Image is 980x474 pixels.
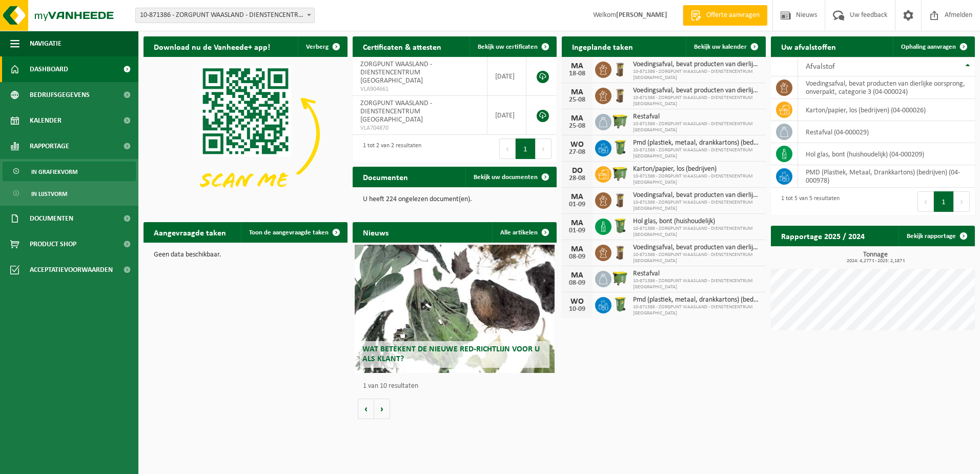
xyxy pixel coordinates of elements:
[363,383,552,390] p: 1 van 10 resultaten
[633,200,761,212] span: 10-871386 - ZORGPUNT WAASLAND - DIENSTENCENTRUM [GEOGRAPHIC_DATA]
[611,86,629,104] img: WB-0140-HPE-BN-01
[487,57,526,96] td: [DATE]
[516,139,536,159] button: 1
[798,143,975,165] td: hol glas, bont (huishoudelijk) (04-000209)
[611,60,629,77] img: WB-0140-HPE-BN-01
[30,56,68,82] span: Dashboard
[567,280,587,287] div: 08-09
[499,139,516,159] button: Previous
[806,63,835,71] span: Afvalstof
[776,251,975,264] h3: Tonnage
[798,76,975,99] td: voedingsafval, bevat producten van dierlijke oorsprong, onverpakt, categorie 3 (04-000024)
[611,295,629,313] img: WB-0240-HPE-GN-50
[633,270,761,278] span: Restafval
[893,36,974,57] a: Ophaling aanvragen
[611,165,629,182] img: WB-1100-HPE-GN-50
[31,184,67,204] span: In lijstvorm
[144,222,236,242] h2: Aangevraagde taken
[30,133,69,159] span: Rapportage
[353,167,418,187] h2: Documenten
[633,61,761,69] span: Voedingsafval, bevat producten van dierlijke oorsprong, onverpakt, categorie 3
[611,243,629,261] img: WB-0140-HPE-BN-01
[306,44,329,50] span: Verberg
[611,112,629,130] img: WB-1100-HPE-GN-50
[241,222,346,243] a: Toon de aangevraagde taken
[776,259,975,264] span: 2024: 4,277 t - 2025: 2,187 t
[633,173,761,186] span: 10-871386 - ZORGPUNT WAASLAND - DIENSTENCENTRUM [GEOGRAPHIC_DATA]
[360,61,432,85] span: ZORGPUNT WAASLAND - DIENSTENCENTRUM [GEOGRAPHIC_DATA]
[30,257,113,283] span: Acceptatievoorwaarden
[249,229,329,236] span: Toon de aangevraagde taken
[917,191,934,212] button: Previous
[633,218,761,226] span: Hol glas, bont (huishoudelijk)
[30,206,73,231] span: Documenten
[478,44,538,50] span: Bekijk uw certificaten
[616,11,667,19] strong: [PERSON_NAME]
[360,100,432,124] span: ZORGPUNT WAASLAND - DIENSTENCENTRUM [GEOGRAPHIC_DATA]
[567,245,587,253] div: MA
[30,31,62,56] span: Navigatie
[363,196,546,203] p: U heeft 224 ongelezen document(en).
[798,121,975,143] td: restafval (04-000029)
[567,123,587,130] div: 25-08
[771,226,875,246] h2: Rapportage 2025 / 2024
[633,165,761,173] span: Karton/papier, los (bedrijven)
[934,191,954,212] button: 1
[567,114,587,123] div: MA
[686,36,765,57] a: Bekijk uw kalender
[136,8,314,23] span: 10-871386 - ZORGPUNT WAASLAND - DIENSTENCENTRUM HOUTMERE - ZWIJNDRECHT
[362,345,540,363] span: Wat betekent de nieuwe RED-richtlijn voor u als klant?
[30,108,62,133] span: Kalender
[536,139,552,159] button: Next
[144,36,280,56] h2: Download nu de Vanheede+ app!
[633,121,761,133] span: 10-871386 - ZORGPUNT WAASLAND - DIENSTENCENTRUM [GEOGRAPHIC_DATA]
[633,139,761,147] span: Pmd (plastiek, metaal, drankkartons) (bedrijven)
[567,175,587,182] div: 28-08
[492,222,556,243] a: Alle artikelen
[633,244,761,252] span: Voedingsafval, bevat producten van dierlijke oorsprong, onverpakt, categorie 3
[567,141,587,149] div: WO
[567,167,587,175] div: DO
[611,217,629,234] img: WB-0240-HPE-GN-50
[704,10,762,21] span: Offerte aanvragen
[355,245,555,373] a: Wat betekent de nieuwe RED-richtlijn voor u als klant?
[469,36,556,57] a: Bekijk uw certificaten
[567,253,587,261] div: 08-09
[567,306,587,313] div: 10-09
[474,174,538,181] span: Bekijk uw documenten
[144,57,348,210] img: Download de VHEPlus App
[798,165,975,188] td: PMD (Plastiek, Metaal, Drankkartons) (bedrijven) (04-000978)
[154,251,337,259] p: Geen data beschikbaar.
[633,95,761,107] span: 10-871386 - ZORGPUNT WAASLAND - DIENSTENCENTRUM [GEOGRAPHIC_DATA]
[30,231,76,257] span: Product Shop
[358,399,374,419] button: Vorige
[771,36,846,56] h2: Uw afvalstoffen
[31,162,77,182] span: In grafiekvorm
[954,191,970,212] button: Next
[135,8,315,23] span: 10-871386 - ZORGPUNT WAASLAND - DIENSTENCENTRUM HOUTMERE - ZWIJNDRECHT
[633,252,761,264] span: 10-871386 - ZORGPUNT WAASLAND - DIENSTENCENTRUM [GEOGRAPHIC_DATA]
[360,124,479,132] span: VLA704870
[562,36,643,56] h2: Ingeplande taken
[567,88,587,96] div: MA
[567,193,587,201] div: MA
[567,70,587,77] div: 18-08
[633,69,761,81] span: 10-871386 - ZORGPUNT WAASLAND - DIENSTENCENTRUM [GEOGRAPHIC_DATA]
[611,191,629,208] img: WB-0140-HPE-BN-01
[633,147,761,160] span: 10-871386 - ZORGPUNT WAASLAND - DIENSTENCENTRUM [GEOGRAPHIC_DATA]
[611,139,629,156] img: WB-0240-HPE-GN-50
[776,190,840,213] div: 1 tot 5 van 5 resultaten
[567,271,587,280] div: MA
[901,44,956,50] span: Ophaling aanvragen
[353,222,399,242] h2: Nieuws
[3,184,136,203] a: In lijstvorm
[567,298,587,306] div: WO
[358,137,421,160] div: 1 tot 2 van 2 resultaten
[633,296,761,304] span: Pmd (plastiek, metaal, drankkartons) (bedrijven)
[465,167,556,187] a: Bekijk uw documenten
[694,44,747,50] span: Bekijk uw kalender
[374,399,390,419] button: Volgende
[683,5,767,26] a: Offerte aanvragen
[567,227,587,234] div: 01-09
[633,278,761,290] span: 10-871386 - ZORGPUNT WAASLAND - DIENSTENCENTRUM [GEOGRAPHIC_DATA]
